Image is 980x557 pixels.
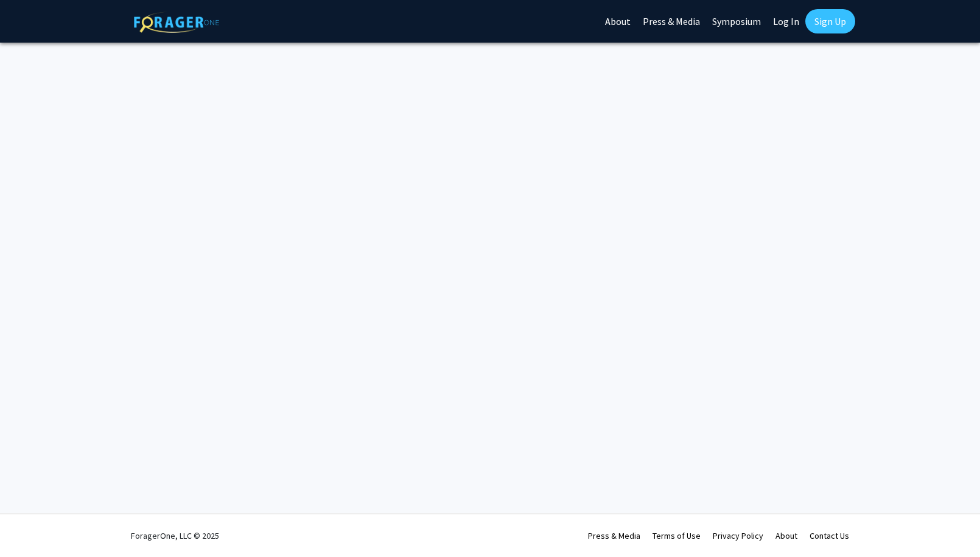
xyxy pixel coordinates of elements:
[653,530,701,541] a: Terms of Use
[131,514,219,557] div: ForagerOne, LLC © 2025
[713,530,763,541] a: Privacy Policy
[588,530,640,541] a: Press & Media
[134,12,219,33] img: ForagerOne Logo
[775,530,797,541] a: About
[810,530,849,541] a: Contact Us
[805,9,855,33] a: Sign Up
